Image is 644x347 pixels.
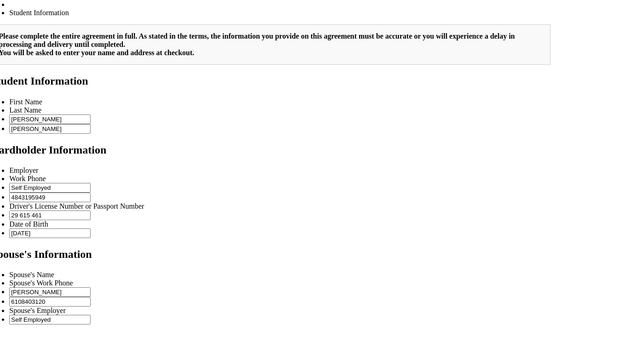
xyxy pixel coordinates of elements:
[48,5,98,12] span: Document Outline
[9,220,496,228] li: Date of Birth
[4,4,43,13] button: Thumbnails
[9,202,496,210] li: Driver's License Number or Passport Number
[7,5,39,12] span: Thumbnails
[9,166,551,175] li: Employer
[103,4,144,13] button: Attachments
[4,88,556,163] a: Page 2
[9,175,551,183] li: Work Phone
[45,4,101,13] button: Document Outline
[4,13,556,88] a: Page 1
[9,271,551,279] li: Spouse's Name
[9,98,551,106] li: First Name
[107,5,141,12] span: Attachments
[9,9,551,17] li: Student Information
[9,307,496,315] li: Spouse's Employer
[9,279,551,287] li: Spouse's Work Phone
[9,106,551,114] li: Last Name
